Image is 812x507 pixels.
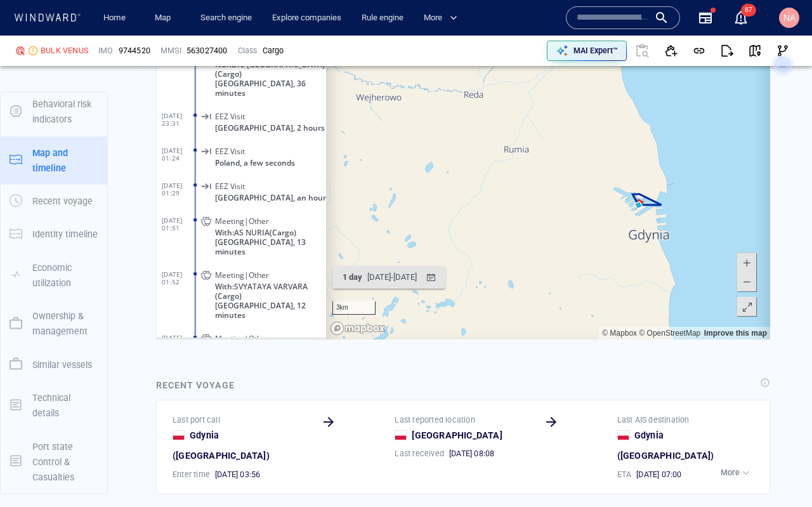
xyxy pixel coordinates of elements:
[449,448,494,459] span: [DATE] 08:08
[15,46,25,56] div: NADAV D defined risk: high risk
[59,291,170,310] span: [GEOGRAPHIC_DATA], 13 minutes
[1,195,107,207] a: Recent voyage
[1,105,107,117] a: Behavioral risk indicators
[176,355,219,369] div: 3km
[1,136,107,185] button: Map and timeline
[59,60,170,79] span: [GEOGRAPHIC_DATA], 19 minutes
[1,348,107,381] button: Similar vessels
[1,268,107,280] a: Economic utilization
[657,37,685,65] button: Add to vessel list
[195,7,257,29] a: Search engine
[547,41,627,61] button: MAI Expert™
[59,324,113,334] span: Meeting|Other
[395,414,475,426] p: Last reported location
[776,5,802,30] button: NA
[395,448,444,459] p: Last received
[1,218,107,251] button: Identity timeline
[98,7,131,29] a: Home
[1,300,107,348] button: Ownership & management
[758,450,802,497] iframe: Chat
[32,227,98,242] p: Identity timeline
[59,166,89,175] span: EEZ Visit
[59,336,170,355] span: With: (Cargo)
[32,390,98,421] p: Technical details
[187,45,228,56] div: 563027400
[741,4,756,16] span: 87
[1,358,107,370] a: Similar vessels
[78,336,152,345] span: SVYATAYA VARVARA
[769,37,797,65] button: Visual Link Analysis
[32,145,98,176] p: Map and timeline
[424,11,457,25] span: More
[59,114,169,123] div: NORDIC NANJING
[160,45,181,56] p: MMSI
[1,430,107,494] button: Port state Control & Casualties
[266,451,270,461] span: )
[78,282,114,291] div: AS NURIA
[6,261,170,315] dl: [DATE] 01:51Meeting|OtherWith:AS NURIA(Cargo)[GEOGRAPHIC_DATA], 13 minutes
[41,45,88,56] span: BULK VENUS
[1,185,107,218] button: Recent voyage
[726,3,756,33] button: 87
[6,379,170,433] dl: [DATE] 02:13Meeting|Other
[560,14,581,33] div: tooltips.createAOI
[59,282,140,291] span: With: (Cargo)
[6,201,39,216] span: [DATE] 01:24
[522,14,541,33] div: Focus on vessel path
[170,445,272,466] div: [GEOGRAPHIC_DATA]
[685,37,713,65] button: Get link
[32,260,98,291] p: Economic utilization
[634,428,664,443] a: Gdynia
[357,7,409,29] a: Rule engine
[1,228,107,240] a: Identity timeline
[119,45,150,56] span: 9744520
[156,378,235,393] div: Recent voyage
[173,430,185,440] div: Poland
[59,270,113,280] span: Meeting|Other
[6,157,170,192] dl: [DATE] 23:31EEZ Visit[GEOGRAPHIC_DATA], 2 hours
[573,45,618,56] p: MAI Expert™
[490,14,522,33] button: Export vessel information
[150,7,180,29] a: Map
[65,13,88,32] div: (3861)
[209,322,263,341] div: [DATE] - [DATE]
[617,451,620,461] span: (
[6,30,170,84] dl: With:SPIEKEROOG(Cargo)[GEOGRAPHIC_DATA], 19 minutes
[1,88,107,136] button: Behavioral risk indicators
[783,13,796,23] span: NA
[28,46,38,55] div: Moderate risk due to smuggling related indicators
[721,467,740,478] p: More
[617,414,690,426] p: Last AIS destination
[617,430,629,440] div: Poland
[733,10,749,25] div: Notification center
[6,93,39,108] span: [DATE] 23:31
[59,133,170,152] span: [GEOGRAPHIC_DATA], 36 minutes
[32,357,92,372] p: Similar vessels
[190,428,219,443] a: Gdynia
[59,50,152,60] span: With: (Cargo)
[1,381,107,430] button: Technical details
[548,383,611,392] a: Improve this map
[173,414,220,426] p: Last port call
[6,388,39,403] span: [DATE] 02:13
[446,383,481,392] a: Mapbox
[59,235,89,245] span: EEZ Visit
[176,320,289,343] button: 1 day[DATE]-[DATE]
[59,201,89,210] span: EEZ Visit
[98,45,114,56] p: IMO
[59,177,169,187] span: [GEOGRAPHIC_DATA], 2 hours
[581,14,600,33] div: Toggle map information layers
[636,469,681,480] span: [DATE] 07:00
[94,7,134,29] button: Home
[263,45,284,56] div: Cargo
[32,194,93,209] p: Recent voyage
[1,154,107,166] a: Map and timeline
[6,315,170,379] dl: [DATE] 01:52Meeting|OtherWith:SVYATAYA VARVARA(Cargo)[GEOGRAPHIC_DATA], 12 minutes
[187,326,206,336] span: 1 day
[78,50,126,60] div: SPIEKEROOG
